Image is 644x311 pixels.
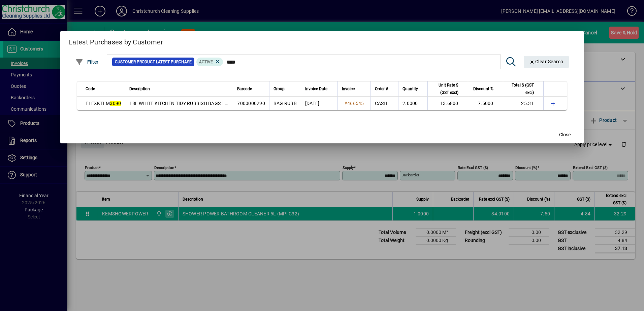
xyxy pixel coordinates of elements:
[375,85,388,93] span: Order #
[86,85,121,93] div: Code
[342,85,366,93] div: Invoice
[507,81,540,96] div: Total $ (GST excl)
[347,101,364,106] span: 466545
[75,59,99,65] span: Filter
[86,101,121,106] span: FLEXKTLM
[559,131,571,138] span: Close
[305,85,327,93] span: Invoice Date
[199,60,213,64] span: Active
[468,97,503,110] td: 7.5000
[472,85,500,93] div: Discount %
[503,97,543,110] td: 25.31
[129,101,293,106] span: 18L WHITE KITCHEN TIDY RUBBISH BAGS 100S - 450MM X 500MM X 30MU
[342,100,366,107] a: #466545
[237,85,265,93] div: Barcode
[86,85,95,93] span: Code
[237,101,265,106] span: 7000000290
[74,56,100,68] button: Filter
[305,85,333,93] div: Invoice Date
[554,129,576,141] button: Close
[524,56,569,68] button: Clear
[529,59,563,64] span: Clear Search
[402,85,418,93] span: Quantity
[507,81,534,96] span: Total $ (GST excl)
[115,59,192,65] span: Customer Product Latest Purchase
[196,58,223,66] mat-chip: Product Activation Status: Active
[60,31,583,50] h2: Latest Purchases by Customer
[237,85,252,93] span: Barcode
[402,85,424,93] div: Quantity
[432,81,464,96] div: Unit Rate $ (GST excl)
[129,85,150,93] span: Description
[427,97,468,110] td: 13.6800
[110,101,121,106] em: 3090
[273,85,285,93] span: Group
[273,101,297,106] span: BAG RUBB
[344,101,347,106] span: #
[398,97,427,110] td: 2.0000
[273,85,297,93] div: Group
[432,81,458,96] span: Unit Rate $ (GST excl)
[473,85,493,93] span: Discount %
[301,97,337,110] td: [DATE]
[375,85,394,93] div: Order #
[342,85,355,93] span: Invoice
[371,97,398,110] td: CASH
[129,85,229,93] div: Description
